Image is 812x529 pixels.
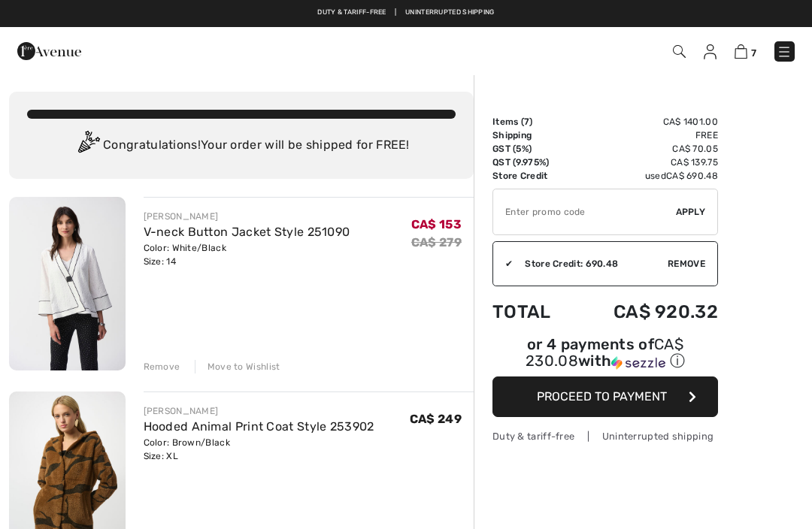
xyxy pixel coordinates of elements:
s: CA$ 279 [411,235,462,249]
td: QST (9.975%) [492,156,573,169]
td: GST (5%) [492,142,573,156]
div: Congratulations! Your order will be shipped for FREE! [27,131,456,161]
td: CA$ 139.75 [573,156,718,169]
td: Store Credit [492,169,573,183]
div: [PERSON_NAME] [144,210,350,223]
img: Sezzle [611,356,665,370]
img: Menu [777,44,792,59]
td: CA$ 920.32 [573,286,718,337]
td: Shipping [492,128,573,142]
td: used [573,169,718,183]
span: 7 [751,47,756,59]
img: My Info [704,44,717,59]
img: Shopping Bag [735,44,747,59]
div: Duty & tariff-free | Uninterrupted shipping [492,429,718,443]
a: V-neck Button Jacket Style 251090 [144,225,350,239]
td: Items ( ) [492,115,573,128]
a: 7 [735,42,756,60]
span: CA$ 153 [411,217,462,231]
div: Store Credit: 690.48 [513,257,668,271]
td: Total [492,286,573,337]
a: Hooded Animal Print Coat Style 253902 [144,419,374,434]
div: Remove [144,360,180,373]
button: Proceed to Payment [492,376,718,417]
span: CA$ 230.08 [526,335,683,370]
input: Promo code [493,189,676,234]
span: Remove [668,257,705,271]
td: CA$ 1401.00 [573,115,718,128]
a: 1ère Avenue [17,43,81,57]
td: Free [573,128,718,142]
img: V-neck Button Jacket Style 251090 [9,197,126,370]
span: CA$ 690.48 [666,171,718,181]
img: Search [673,45,686,58]
img: Congratulation2.svg [73,131,103,161]
div: Color: Brown/Black Size: XL [144,436,374,463]
div: or 4 payments of with [492,337,718,371]
span: Apply [676,205,706,219]
span: Proceed to Payment [537,389,667,404]
span: CA$ 249 [410,412,462,426]
img: 1ère Avenue [17,36,81,66]
div: [PERSON_NAME] [144,404,374,418]
div: Color: White/Black Size: 14 [144,241,350,268]
div: Move to Wishlist [195,360,280,373]
td: CA$ 70.05 [573,142,718,156]
div: or 4 payments ofCA$ 230.08withSezzle Click to learn more about Sezzle [492,337,718,376]
div: ✔ [493,257,513,271]
span: 7 [524,116,529,127]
